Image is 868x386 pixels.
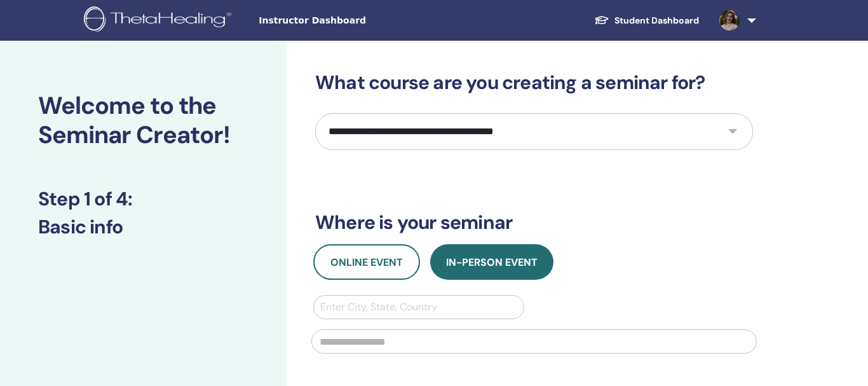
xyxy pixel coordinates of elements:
[38,92,248,149] h2: Welcome to the Seminar Creator!
[84,6,236,35] img: logo.png
[719,10,740,31] img: default.jpg
[38,216,248,238] h3: Basic info
[313,244,420,280] button: Online Event
[38,188,248,210] h3: Step 1 of 4 :
[315,71,753,94] h3: What course are you creating a seminar for?
[446,256,538,269] span: In-Person Event
[330,256,403,269] span: Online Event
[315,211,753,234] h3: Where is your seminar
[594,15,609,25] img: graduation-cap-white.svg
[584,9,709,32] a: Student Dashboard
[259,14,449,27] span: Instructor Dashboard
[430,244,553,280] button: In-Person Event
